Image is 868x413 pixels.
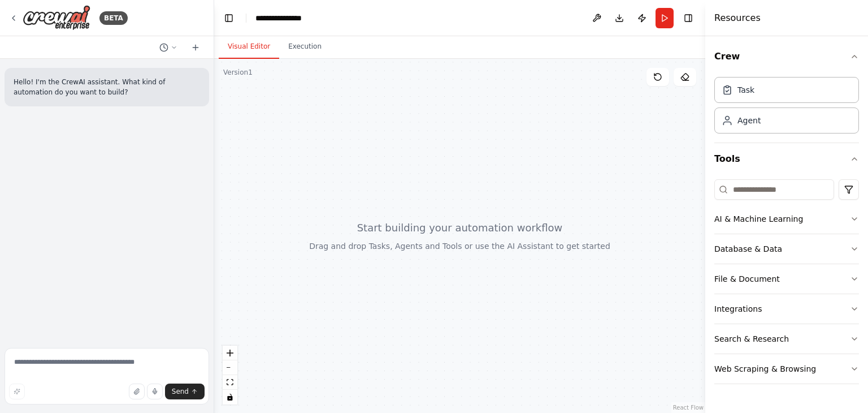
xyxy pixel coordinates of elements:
div: Integrations [714,303,762,315]
button: fit view [223,375,237,390]
button: Start a new chat [186,41,205,54]
div: Tools [714,175,859,393]
h4: Resources [714,11,761,25]
a: React Flow attribution [673,405,704,411]
div: Database & Data [714,243,782,255]
button: Integrations [714,294,859,324]
button: Execution [279,35,331,59]
button: File & Document [714,264,859,294]
button: Web Scraping & Browsing [714,354,859,384]
div: Agent [737,115,761,126]
div: Task [737,84,754,96]
button: Search & Research [714,324,859,354]
button: Switch to previous chat [155,41,182,54]
button: AI & Machine Learning [714,204,859,234]
div: AI & Machine Learning [714,213,803,225]
button: Visual Editor [219,35,279,59]
button: Hide right sidebar [680,10,696,26]
button: zoom in [223,346,237,360]
img: Logo [23,5,90,31]
span: Send [172,387,189,396]
button: zoom out [223,360,237,375]
button: Click to speak your automation idea [147,384,163,399]
div: BETA [99,11,128,25]
button: Send [165,384,205,399]
button: Database & Data [714,234,859,264]
p: Hello! I'm the CrewAI assistant. What kind of automation do you want to build? [14,77,200,97]
button: Tools [714,143,859,175]
button: Hide left sidebar [221,10,237,26]
div: File & Document [714,273,780,285]
div: Version 1 [223,68,253,77]
div: React Flow controls [223,346,237,405]
div: Web Scraping & Browsing [714,363,816,375]
button: Crew [714,41,859,72]
div: Crew [714,72,859,143]
nav: breadcrumb [255,12,302,24]
button: Upload files [129,384,145,399]
button: Improve this prompt [9,384,25,399]
div: Search & Research [714,333,789,345]
button: toggle interactivity [223,390,237,405]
